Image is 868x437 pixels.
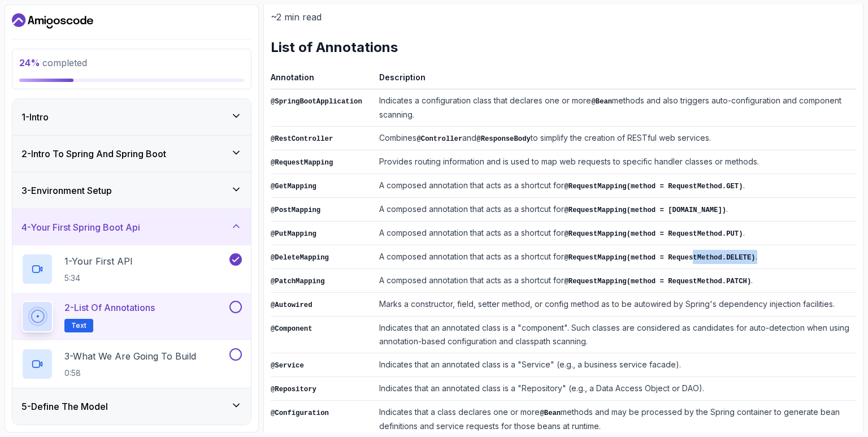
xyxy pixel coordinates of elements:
[375,317,856,353] td: Indicates that an annotated class is a "component". Such classes are considered as candidates for...
[564,278,751,285] code: @RequestMapping(method = RequestMethod.PATCH)
[271,38,856,57] h2: List of Annotations
[271,206,320,214] code: @PostMapping
[375,293,856,317] td: Marks a constructor, field, setter method, or config method as to be autowired by Spring's depend...
[375,174,856,198] td: A composed annotation that acts as a shortcut for .
[12,12,93,30] a: Dashboard
[375,269,856,293] td: A composed annotation that acts as a shortcut for .
[271,70,375,89] th: Annotation
[12,388,251,425] button: 5-Define The Model
[64,254,133,268] p: 1 - Your First API
[271,301,313,309] code: @Autowired
[64,272,133,284] p: 5:34
[21,110,49,124] h3: 1 - Intro
[271,159,333,167] code: @RequestMapping
[64,367,196,379] p: 0:58
[540,409,561,417] code: @Bean
[564,230,743,238] code: @RequestMapping(method = RequestMethod.PUT)
[375,70,856,89] th: Description
[12,99,251,135] button: 1-Intro
[64,301,155,314] p: 2 - List of Annotations
[21,147,166,161] h3: 2 - Intro To Spring And Spring Boot
[12,136,251,172] button: 2-Intro To Spring And Spring Boot
[12,209,251,245] button: 4-Your First Spring Boot Api
[64,349,196,363] p: 3 - What We Are Going To Build
[21,184,112,197] h3: 3 - Environment Setup
[271,230,316,238] code: @PutMapping
[271,135,333,143] code: @RestController
[21,220,140,234] h3: 4 - Your First Spring Boot Api
[12,172,251,209] button: 3-Environment Setup
[21,301,242,332] button: 2-List of AnnotationsText
[271,409,329,417] code: @Configuration
[564,254,755,262] code: @RequestMapping(method = RequestMethod.DELETE)
[564,206,726,214] code: @RequestMapping(method = [DOMAIN_NAME])
[416,135,462,143] code: @Controller
[271,362,304,370] code: @Service
[71,321,86,330] span: Text
[19,57,87,68] span: completed
[21,400,108,413] h3: 5 - Define The Model
[271,9,856,25] p: ~2 min read
[19,57,40,68] span: 24 %
[375,377,856,401] td: Indicates that an annotated class is a "Repository" (e.g., a Data Access Object or DAO).
[375,245,856,269] td: A composed annotation that acts as a shortcut for .
[271,183,316,191] code: @GetMapping
[564,183,743,191] code: @RequestMapping(method = RequestMethod.GET)
[21,348,242,380] button: 3-What We Are Going To Build0:58
[476,135,531,143] code: @ResponseBody
[375,198,856,222] td: A composed annotation that acts as a shortcut for .
[591,98,612,106] code: @Bean
[271,386,316,393] code: @Repository
[375,222,856,245] td: A composed annotation that acts as a shortcut for .
[21,253,242,285] button: 1-Your First API5:34
[375,89,856,127] td: Indicates a configuration class that declares one or more methods and also triggers auto-configur...
[271,325,313,333] code: @Component
[375,353,856,377] td: Indicates that an annotated class is a "Service" (e.g., a business service facade).
[271,254,329,262] code: @DeleteMapping
[375,150,856,174] td: Provides routing information and is used to map web requests to specific handler classes or methods.
[375,127,856,150] td: Combines and to simplify the creation of RESTful web services.
[271,278,325,285] code: @PatchMapping
[271,98,362,106] code: @SpringBootApplication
